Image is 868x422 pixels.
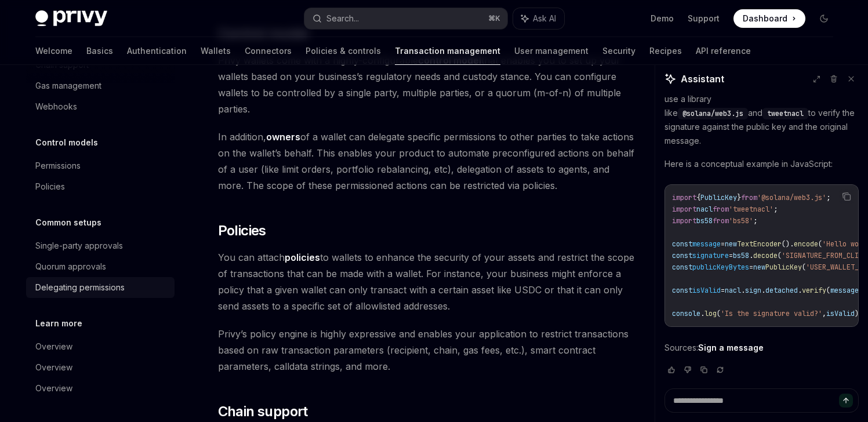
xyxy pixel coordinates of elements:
span: (). [782,239,794,249]
span: isValid [692,286,721,295]
span: const [672,251,692,260]
a: Permissions [26,155,175,176]
h5: Common setups [35,216,101,230]
span: = [721,239,725,249]
img: dark logo [35,10,107,27]
span: Chain support [218,402,308,421]
span: 'Is the signature valid?' [721,309,822,318]
span: encode [794,239,818,249]
span: Dashboard [743,13,787,24]
span: ⌘ K [488,14,500,23]
div: Policies [35,180,65,194]
span: ( [778,251,782,260]
a: Connectors [245,37,292,65]
span: You can attach to wallets to enhance the security of your assets and restrict the scope of transa... [218,249,636,314]
a: Security [602,37,635,65]
span: PublicKey [700,193,737,202]
span: 'bs58' [729,216,753,225]
div: Quorum approvals [35,260,106,274]
a: Quorum approvals [26,256,175,277]
span: import [672,193,696,202]
div: Single-party approvals [35,239,123,253]
span: from [713,205,729,214]
span: import [672,216,696,225]
div: Delegating permissions [35,281,125,294]
span: ( [802,263,806,272]
p: Here is a conceptual example in JavaScript: [664,157,859,171]
button: Search...⌘K [304,8,507,29]
span: ( [826,286,830,295]
a: Overview [26,336,175,357]
a: Gas management [26,75,175,96]
span: const [672,286,692,295]
span: ; [753,216,757,225]
span: = [749,263,753,272]
a: Demo [651,13,674,24]
a: owners [266,131,300,143]
div: Overview [35,381,72,395]
span: nacl [696,205,713,214]
span: PublicKey [765,263,802,272]
span: const [672,239,692,249]
span: new [725,239,737,249]
a: Basics [86,37,113,65]
a: Policies [26,176,175,197]
span: Privy’s policy engine is highly expressive and enables your application to restrict transactions ... [218,326,636,374]
span: . [761,286,765,295]
span: ( [717,309,721,318]
button: Ask AI [513,8,564,29]
div: Overview [35,340,72,354]
span: = [721,286,725,295]
span: signature [692,251,729,260]
span: bs58 [733,251,749,260]
a: Wallets [201,37,231,65]
span: decode [753,251,778,260]
a: Overview [26,357,175,378]
span: Privy wallets come with a highly-configurable that enables you to set up your wallets based on yo... [218,52,636,117]
span: new [753,263,765,272]
a: Single-party approvals [26,235,175,256]
span: sign [745,286,761,295]
span: detached [765,286,798,295]
span: '@solana/web3.js' [757,193,826,202]
button: Copy the contents from the code block [839,189,854,204]
a: Sign a message [698,343,764,353]
span: ; [826,193,830,202]
p: Sources: [664,341,859,355]
span: const [672,263,692,272]
span: publicKeyBytes [692,263,749,272]
span: tweetnacl [767,109,804,118]
a: Welcome [35,37,72,65]
span: message [830,286,859,295]
span: Policies [218,221,266,240]
a: Support [688,13,720,24]
a: Transaction management [395,37,500,65]
span: verify [802,286,826,295]
span: message [692,239,721,249]
span: from [741,193,757,202]
a: User management [514,37,589,65]
span: In addition, of a wallet can delegate specific permissions to other parties to take actions on th... [218,129,636,194]
a: policies [285,252,320,264]
div: Gas management [35,79,101,93]
div: Search... [326,12,359,26]
button: Send message [839,394,853,408]
h5: Control models [35,136,98,150]
span: log [704,309,717,318]
div: Overview [35,361,72,374]
a: Recipes [649,37,682,65]
span: } [737,193,741,202]
span: . [798,286,802,295]
span: Ask AI [533,13,556,24]
span: . [741,286,745,295]
p: On your backend (e.g., using Node.js), you can use a library like and to verify the signature aga... [664,78,859,148]
span: @solana/web3.js [682,109,743,118]
span: ; [773,205,778,214]
div: Webhooks [35,100,77,114]
span: ( [818,239,822,249]
span: { [696,193,700,202]
span: , [822,309,826,318]
span: 'tweetnacl' [729,205,773,214]
span: = [729,251,733,260]
span: from [713,216,729,225]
